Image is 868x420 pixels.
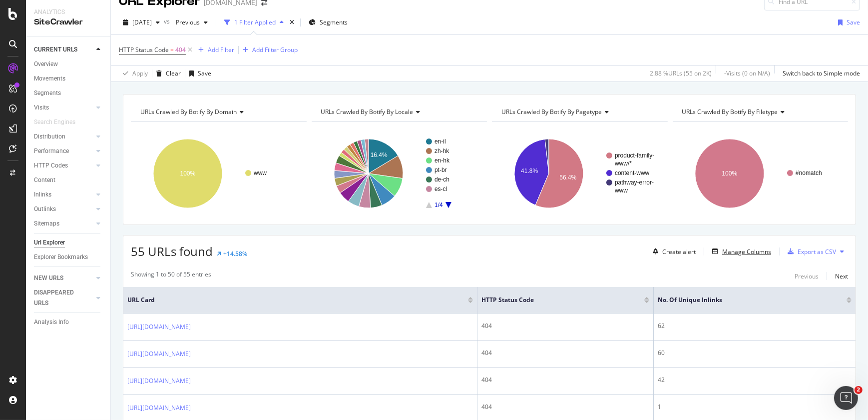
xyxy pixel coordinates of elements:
[650,69,712,77] div: 2.88 % URLs ( 55 on 2K )
[34,175,103,185] a: Content
[834,14,860,30] button: Save
[131,130,305,217] svg: A chart.
[722,247,771,256] div: Manage Columns
[559,174,576,181] text: 56.4%
[649,243,696,259] button: Create alert
[34,117,75,127] div: Search Engines
[34,102,93,113] a: Visits
[434,147,449,154] text: zh-hk
[312,130,485,217] svg: A chart.
[615,152,654,159] text: product-family-
[319,104,478,120] h4: URLs Crawled By Botify By locale
[673,130,847,217] div: A chart.
[34,59,103,69] a: Overview
[658,375,852,384] div: 42
[855,386,863,394] span: 2
[34,204,93,214] a: Outlinks
[34,204,56,214] div: Outlinks
[34,88,103,98] a: Segments
[34,218,93,229] a: Sitemaps
[140,107,237,116] span: URLs Crawled By Botify By domain
[434,185,447,192] text: es-cl
[252,45,298,54] div: Add Filter Group
[798,247,836,256] div: Export as CSV
[481,375,649,384] div: 404
[34,131,65,142] div: Distribution
[34,102,49,113] div: Visits
[127,376,191,386] a: [URL][DOMAIN_NAME]
[34,160,68,171] div: HTTP Codes
[208,45,234,54] div: Add Filter
[119,45,169,54] span: HTTP Status Code
[34,8,102,16] div: Analytics
[34,317,103,327] a: Analysis Info
[34,73,65,84] div: Movements
[127,403,191,413] a: [URL][DOMAIN_NAME]
[34,59,58,69] div: Overview
[34,218,59,229] div: Sitemaps
[138,104,298,120] h4: URLs Crawled By Botify By domain
[615,179,654,186] text: pathway-error-
[795,272,819,280] div: Previous
[835,270,848,282] button: Next
[434,201,443,208] text: 1/4
[34,146,69,156] div: Performance
[131,270,211,282] div: Showing 1 to 50 of 55 entries
[239,44,298,56] button: Add Filter Group
[34,273,63,283] div: NEW URLS
[253,169,267,176] text: www
[34,317,69,327] div: Analysis Info
[164,17,172,25] span: vs
[321,107,414,116] span: URLs Crawled By Botify By locale
[185,65,211,81] button: Save
[34,88,61,98] div: Segments
[434,176,449,183] text: de-ch
[658,402,852,411] div: 1
[34,44,77,55] div: CURRENT URLS
[127,349,191,359] a: [URL][DOMAIN_NAME]
[658,295,832,304] span: No. of Unique Inlinks
[492,130,666,217] svg: A chart.
[34,175,55,185] div: Content
[680,104,840,120] h4: URLs Crawled By Botify By filetype
[662,247,696,256] div: Create alert
[305,14,352,30] button: Segments
[658,348,852,357] div: 60
[288,17,296,27] div: times
[779,65,860,81] button: Switch back to Simple mode
[34,160,93,171] a: HTTP Codes
[481,348,649,357] div: 404
[34,273,93,283] a: NEW URLS
[220,14,288,30] button: 1 Filter Applied
[784,243,836,259] button: Export as CSV
[320,18,348,26] span: Segments
[434,166,447,173] text: pt-br
[223,249,247,258] div: +14.58%
[682,107,778,116] span: URLs Crawled By Botify By filetype
[34,252,88,262] div: Explorer Bookmarks
[501,107,602,116] span: URLs Crawled By Botify By pagetype
[34,189,93,200] a: Inlinks
[34,16,102,28] div: SiteCrawler
[722,170,737,177] text: 100%
[34,44,93,55] a: CURRENT URLS
[481,402,649,411] div: 404
[34,189,51,200] div: Inlinks
[127,322,191,332] a: [URL][DOMAIN_NAME]
[614,160,632,167] text: www/*
[708,245,771,257] button: Manage Columns
[370,151,387,158] text: 16.4%
[434,138,446,145] text: en-il
[127,295,465,304] span: URL Card
[481,321,649,330] div: 404
[152,65,181,81] button: Clear
[34,131,93,142] a: Distribution
[131,243,213,259] span: 55 URLs found
[132,18,152,26] span: 2025 Sep. 14th
[175,43,186,57] span: 404
[234,18,276,26] div: 1 Filter Applied
[434,157,450,164] text: en-hk
[34,146,93,156] a: Performance
[34,73,103,84] a: Movements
